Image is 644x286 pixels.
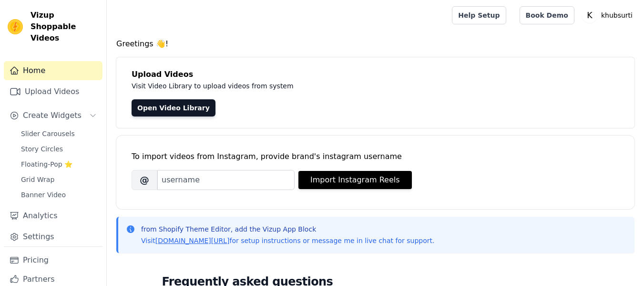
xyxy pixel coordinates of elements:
img: Vizup [8,19,23,34]
a: Help Setup [452,6,506,24]
a: Pricing [4,251,102,270]
a: Settings [4,227,102,246]
a: Open Video Library [132,99,215,117]
button: K khubsurti [582,7,636,24]
span: Story Circles [21,144,63,154]
a: Slider Carousels [15,127,102,140]
a: Upload Videos [4,82,102,101]
a: Story Circles [15,142,102,156]
a: Floating-Pop ⭐ [15,158,102,171]
a: Analytics [4,206,102,225]
button: Import Instagram Reels [298,171,412,189]
a: Banner Video [15,188,102,201]
button: Create Widgets [4,106,102,125]
text: K [587,11,593,20]
a: [DOMAIN_NAME][URL] [155,237,230,244]
a: Home [4,61,102,80]
span: Banner Video [21,190,66,200]
p: Visit Video Library to upload videos from system [132,80,559,92]
span: Grid Wrap [21,175,54,184]
h4: Upload Videos [132,69,619,80]
h4: Greetings 👋! [116,38,634,50]
div: To import videos from Instagram, provide brand's instagram username [132,151,619,162]
p: khubsurti [597,7,636,24]
a: Book Demo [520,6,574,24]
p: Visit for setup instructions or message me in live chat for support. [141,236,434,245]
span: Slider Carousels [21,129,75,138]
span: Vizup Shoppable Videos [31,10,99,44]
span: Create Widgets [23,110,82,121]
input: username [157,170,295,190]
a: Grid Wrap [15,173,102,186]
p: from Shopify Theme Editor, add the Vizup App Block [141,224,434,234]
span: Floating-Pop ⭐ [21,159,72,169]
span: @ [132,170,157,190]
